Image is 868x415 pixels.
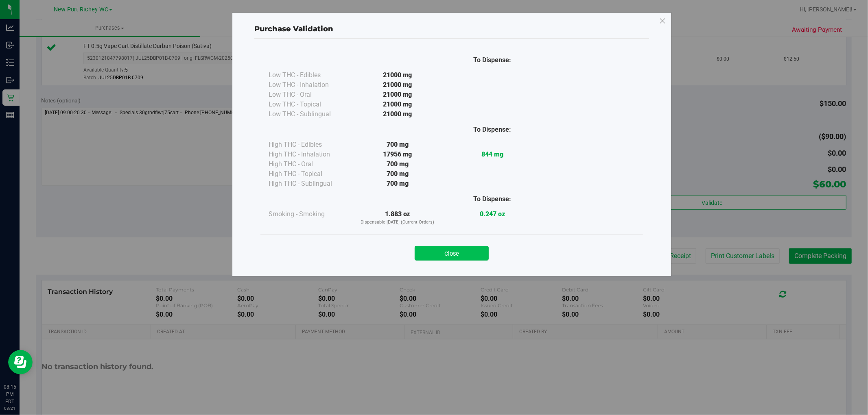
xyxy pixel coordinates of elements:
div: 700 mg [350,159,445,169]
div: Low THC - Oral [269,90,350,100]
div: Low THC - Sublingual [269,109,350,119]
div: Low THC - Edibles [269,70,350,80]
button: Close [415,246,489,261]
div: High THC - Edibles [269,140,350,150]
div: 21000 mg [350,70,445,80]
div: Low THC - Inhalation [269,80,350,90]
div: To Dispense: [445,125,540,135]
div: To Dispense: [445,55,540,65]
span: Purchase Validation [254,24,333,33]
div: 700 mg [350,169,445,179]
div: High THC - Oral [269,159,350,169]
div: 21000 mg [350,90,445,100]
div: High THC - Topical [269,169,350,179]
div: 21000 mg [350,109,445,119]
strong: 0.247 oz [480,210,505,218]
div: To Dispense: [445,194,540,204]
div: 1.883 oz [350,209,445,226]
div: Low THC - Topical [269,100,350,109]
p: Dispensable [DATE] (Current Orders) [350,219,445,226]
div: High THC - Inhalation [269,150,350,159]
div: 700 mg [350,140,445,150]
strong: 844 mg [481,150,503,158]
div: Smoking - Smoking [269,209,350,219]
div: High THC - Sublingual [269,179,350,189]
div: 21000 mg [350,80,445,90]
div: 17956 mg [350,150,445,159]
iframe: Resource center [8,350,33,374]
div: 21000 mg [350,100,445,109]
div: 700 mg [350,179,445,189]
